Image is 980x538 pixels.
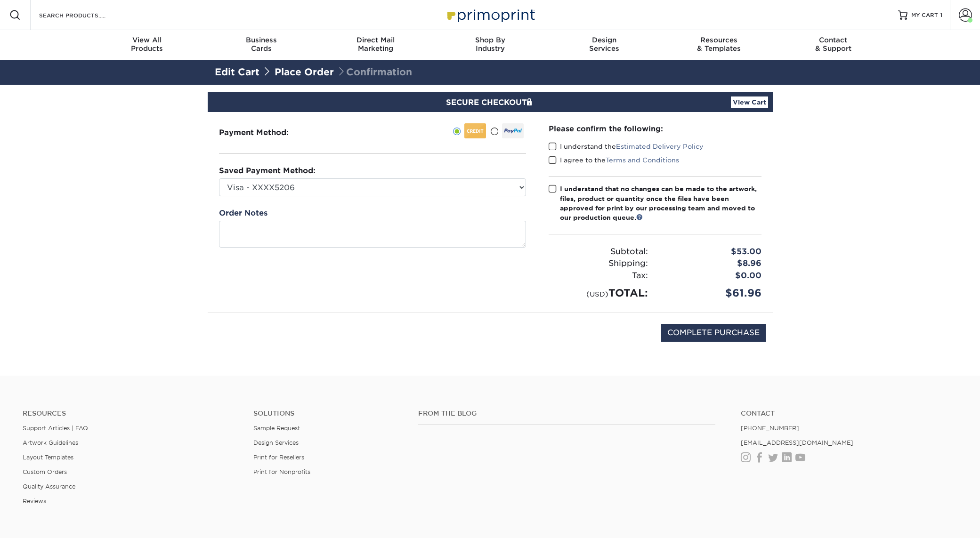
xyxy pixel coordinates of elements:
div: $61.96 [655,285,769,301]
span: 1 [940,12,942,18]
div: Tax: [542,270,655,282]
img: Primoprint [443,5,537,25]
span: Design [547,36,662,44]
a: Resources& Templates [662,30,776,60]
span: Resources [662,36,776,44]
a: Reviews [23,498,46,505]
a: Print for Resellers [253,454,304,461]
a: Contact& Support [776,30,891,60]
span: MY CART [911,11,938,19]
div: I understand that no changes can be made to the artwork, files, product or quantity once the file... [560,184,761,223]
a: Support Articles | FAQ [23,425,88,432]
label: I agree to the [549,155,679,165]
a: Layout Templates [23,454,73,461]
h4: Resources [23,410,239,418]
a: Place Order [275,66,334,78]
div: Please confirm the following: [549,123,761,134]
label: Saved Payment Method: [219,165,316,177]
div: TOTAL: [542,285,655,301]
span: Business [204,36,318,44]
div: & Templates [662,36,776,53]
span: Shop By [433,36,547,44]
a: [EMAIL_ADDRESS][DOMAIN_NAME] [741,439,853,446]
a: BusinessCards [204,30,318,60]
div: Marketing [318,36,433,53]
div: $8.96 [655,257,769,270]
div: $53.00 [655,246,769,258]
a: Design Services [253,439,299,446]
span: SECURE CHECKOUT [446,98,535,107]
input: SEARCH PRODUCTS..... [38,9,130,21]
a: Print for Nonprofits [253,468,310,475]
span: Confirmation [337,66,412,78]
input: COMPLETE PURCHASE [661,324,766,342]
a: Custom Orders [23,468,67,475]
a: Quality Assurance [23,483,75,490]
label: I understand the [549,142,704,151]
h3: Payment Method: [219,128,312,137]
a: [PHONE_NUMBER] [741,425,799,432]
a: Terms and Conditions [606,156,679,164]
div: $0.00 [655,270,769,282]
h4: From the Blog [418,410,716,418]
a: Direct MailMarketing [318,30,433,60]
div: Subtotal: [542,246,655,258]
a: View AllProducts [90,30,204,60]
div: & Support [776,36,891,53]
div: Cards [204,36,318,53]
a: DesignServices [547,30,662,60]
small: (USD) [586,290,608,298]
span: Contact [776,36,891,44]
span: View All [90,36,204,44]
a: Contact [741,410,957,418]
a: Estimated Delivery Policy [616,143,704,150]
div: Products [90,36,204,53]
a: Sample Request [253,425,300,432]
a: View Cart [731,96,768,108]
div: Services [547,36,662,53]
label: Order Notes [219,208,267,219]
h4: Solutions [253,410,404,418]
div: Shipping: [542,257,655,270]
a: Artwork Guidelines [23,439,78,446]
div: Industry [433,36,547,53]
a: Shop ByIndustry [433,30,547,60]
span: Direct Mail [318,36,433,44]
a: Edit Cart [215,66,259,78]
